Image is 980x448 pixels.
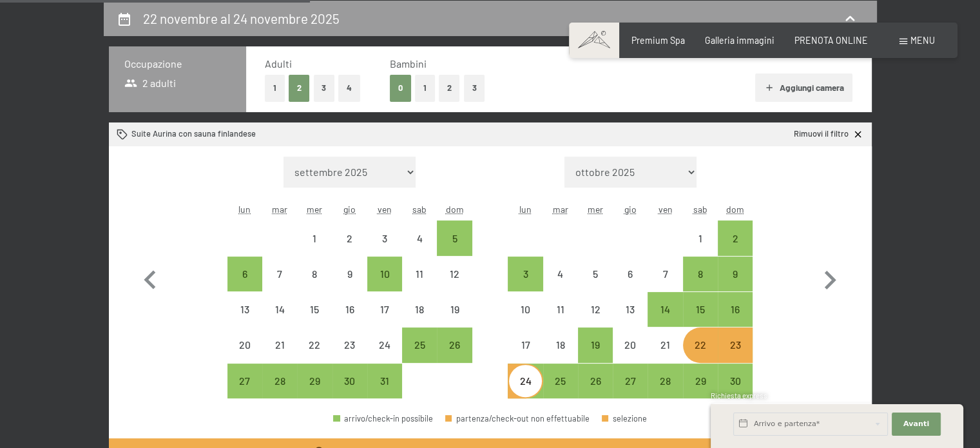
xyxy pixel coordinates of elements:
div: arrivo/check-in non effettuabile [262,292,297,327]
div: arrivo/check-in possibile [718,292,753,327]
button: Avanti [892,413,941,436]
div: 23 [719,340,751,372]
div: 9 [334,269,366,301]
div: 7 [264,269,296,301]
abbr: sabato [412,204,427,215]
div: selezione [602,414,647,423]
div: 26 [579,376,611,408]
div: Wed Nov 19 2025 [578,327,613,362]
div: Sun Oct 19 2025 [437,292,472,327]
div: arrivo/check-in non effettuabile [543,257,578,291]
span: Adulti [265,57,292,70]
div: arrivo/check-in non effettuabile [543,292,578,327]
div: Sat Nov 08 2025 [683,257,718,291]
div: Sat Nov 01 2025 [683,220,718,255]
div: 27 [229,376,261,408]
div: 21 [649,340,681,372]
div: Fri Oct 31 2025 [367,364,402,398]
div: Sat Oct 04 2025 [402,220,437,255]
button: 3 [464,75,485,101]
div: arrivo/check-in non effettuabile [332,292,367,327]
div: Sat Nov 15 2025 [683,292,718,327]
div: 3 [369,233,401,266]
div: arrivo/check-in non effettuabile [613,292,648,327]
abbr: giovedì [624,204,637,215]
div: arrivo/check-in non effettuabile [683,327,718,362]
h3: Occupazione [124,57,231,71]
div: arrivo/check-in possibile [508,257,543,291]
abbr: mercoledì [307,204,322,215]
div: 25 [544,376,577,408]
div: Tue Oct 14 2025 [262,292,297,327]
div: 12 [579,304,611,336]
div: 2 [334,233,366,266]
div: arrivo/check-in non effettuabile [402,220,437,255]
div: arrivo/check-in possibile [297,364,332,398]
div: Sat Oct 11 2025 [402,257,437,291]
button: 3 [314,75,335,101]
div: 11 [403,269,436,301]
div: Mon Nov 17 2025 [508,327,543,362]
div: arrivo/check-in possibile [648,292,682,327]
div: arrivo/check-in non effettuabile [508,292,543,327]
div: arrivo/check-in possibile [227,257,262,291]
div: Sun Nov 02 2025 [718,220,753,255]
div: 18 [544,340,577,372]
a: Rimuovi il filtro [794,128,863,140]
div: 25 [403,340,436,372]
div: Fri Nov 21 2025 [648,327,682,362]
div: Wed Oct 29 2025 [297,364,332,398]
div: 28 [264,376,296,408]
div: Wed Oct 08 2025 [297,257,332,291]
div: 30 [334,376,366,408]
button: 1 [415,75,435,101]
div: 6 [229,269,261,301]
abbr: martedì [272,204,287,215]
div: arrivo/check-in possibile [367,364,402,398]
div: Tue Oct 07 2025 [262,257,297,291]
div: arrivo/check-in non effettuabile [578,257,613,291]
button: 4 [338,75,360,101]
abbr: giovedì [343,204,356,215]
div: Sun Nov 23 2025 [718,327,753,362]
div: 4 [544,269,577,301]
div: Sun Nov 16 2025 [718,292,753,327]
div: Mon Nov 24 2025 [508,364,543,398]
div: arrivo/check-in non effettuabile [613,327,648,362]
div: Mon Oct 20 2025 [227,327,262,362]
abbr: venerdì [378,204,392,215]
div: 20 [614,340,646,372]
div: arrivo/check-in non effettuabile [262,327,297,362]
div: arrivo/check-in non effettuabile [508,327,543,362]
div: 7 [649,269,681,301]
div: Sun Nov 30 2025 [718,364,753,398]
div: Thu Nov 13 2025 [613,292,648,327]
div: Suite Aurina con sauna finlandese [117,128,256,140]
div: 13 [229,304,261,336]
div: 10 [369,269,401,301]
a: Galleria immagini [705,35,774,46]
abbr: mercoledì [588,204,603,215]
svg: Camera [117,129,128,140]
div: arrivo/check-in possibile [402,327,437,362]
div: arrivo/check-in possibile [718,220,753,255]
div: 5 [579,269,611,301]
div: 23 [334,340,366,372]
div: 12 [438,269,470,301]
div: arrivo/check-in non effettuabile [332,220,367,255]
div: arrivo/check-in non effettuabile [367,292,402,327]
span: Avanti [903,419,929,429]
span: Premium Spa [631,35,685,46]
div: Tue Nov 18 2025 [543,327,578,362]
button: 1 [265,75,285,101]
div: arrivo/check-in possibile [683,257,718,291]
div: 15 [684,304,716,336]
div: Mon Oct 13 2025 [227,292,262,327]
span: Menu [910,35,935,46]
div: 17 [369,304,401,336]
div: 26 [438,340,470,372]
button: 2 [439,75,460,101]
div: 8 [298,269,331,301]
div: arrivo/check-in non effettuabile [332,327,367,362]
